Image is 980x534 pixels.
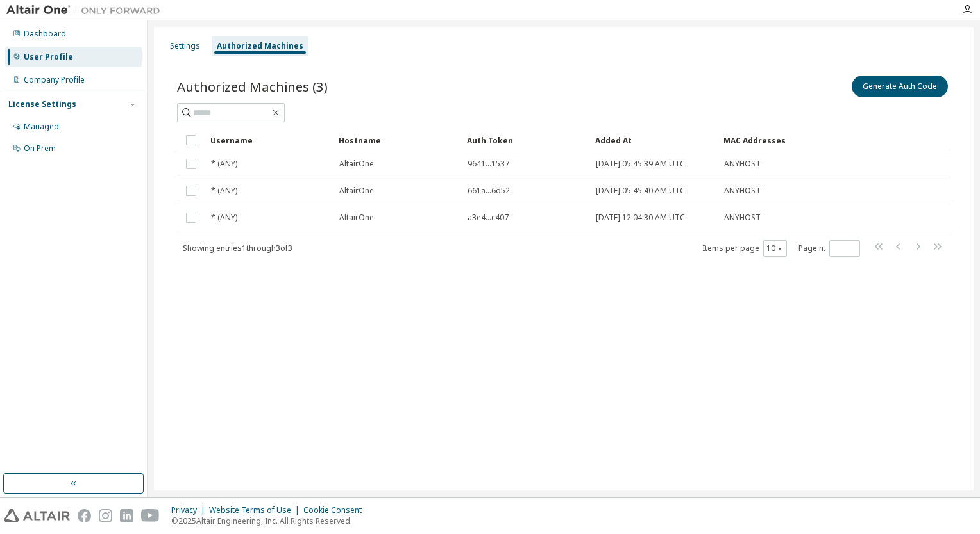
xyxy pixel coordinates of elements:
[6,4,167,17] img: Altair One
[170,41,200,51] div: Settings
[211,159,237,169] span: * (ANY)
[468,159,509,169] span: 9641...1537
[303,505,369,515] div: Cookie Consent
[339,186,374,196] span: AltairOne
[209,505,303,515] div: Website Terms of Use
[467,130,585,150] div: Auth Token
[339,213,374,223] span: AltairOne
[724,213,761,223] span: ANYHOST
[78,509,91,522] img: facebook.svg
[24,29,66,39] div: Dashboard
[596,159,685,169] span: [DATE] 05:45:39 AM UTC
[24,75,85,85] div: Company Profile
[141,509,160,522] img: youtube.svg
[798,240,860,257] span: Page n.
[210,130,328,150] div: Username
[24,122,59,132] div: Managed
[8,99,76,109] div: License Settings
[99,509,112,522] img: instagram.svg
[24,52,73,62] div: User Profile
[724,186,761,196] span: ANYHOST
[702,240,787,257] span: Items per page
[723,130,816,150] div: MAC Addresses
[24,143,56,154] div: On Prem
[339,159,374,169] span: AltairOne
[339,130,457,150] div: Hostname
[217,41,303,51] div: Authorized Machines
[595,130,713,150] div: Added At
[211,186,237,196] span: * (ANY)
[596,213,685,223] span: [DATE] 12:04:30 AM UTC
[171,505,209,515] div: Privacy
[183,243,292,254] span: Showing entries 1 through 3 of 3
[596,186,685,196] span: [DATE] 05:45:40 AM UTC
[468,186,510,196] span: 661a...6d52
[766,243,784,254] button: 10
[724,159,761,169] span: ANYHOST
[171,515,369,526] p: © 2025 Altair Engineering, Inc. All Rights Reserved.
[120,509,133,522] img: linkedin.svg
[468,213,509,223] span: a3e4...c407
[177,77,328,95] span: Authorized Machines (3)
[4,509,70,522] img: altair_logo.svg
[211,213,237,223] span: * (ANY)
[852,76,948,97] button: Generate Auth Code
